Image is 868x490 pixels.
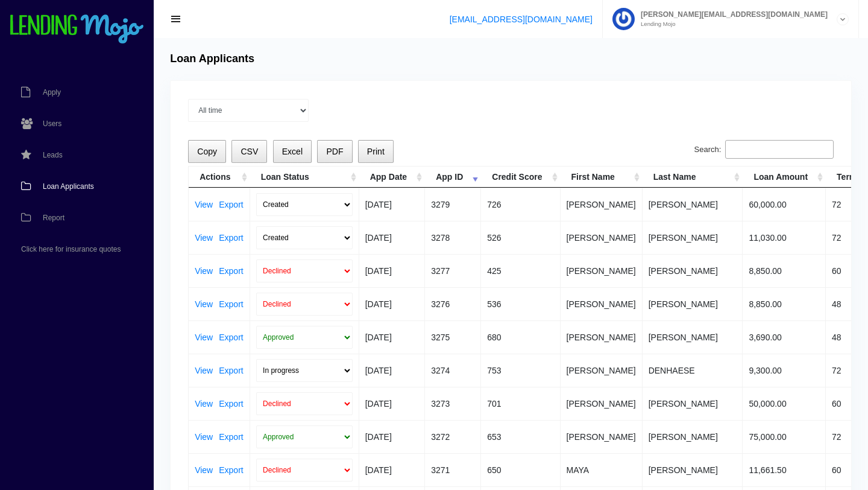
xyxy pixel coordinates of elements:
[359,221,425,254] td: [DATE]
[694,140,834,159] label: Search:
[219,267,243,275] a: Export
[481,320,560,354] td: 680
[21,246,121,253] span: Click here for insurance quotes
[195,234,213,242] a: View
[358,140,394,164] button: Print
[743,320,826,354] td: 3,690.00
[425,287,481,320] td: 3276
[425,387,481,420] td: 3273
[195,433,213,441] a: View
[561,167,643,188] th: First Name: activate to sort column ascending
[561,188,643,221] td: [PERSON_NAME]
[359,188,425,221] td: [DATE]
[197,147,217,156] span: Copy
[643,320,743,354] td: [PERSON_NAME]
[359,320,425,354] td: [DATE]
[743,387,826,420] td: 50,000.00
[359,387,425,420] td: [DATE]
[195,366,213,375] a: View
[170,52,254,66] h4: Loan Applicants
[43,151,63,159] span: Leads
[481,453,560,486] td: 650
[643,420,743,453] td: [PERSON_NAME]
[425,221,481,254] td: 3278
[359,287,425,320] td: [DATE]
[273,140,312,164] button: Excel
[195,333,213,342] a: View
[725,140,834,159] input: Search:
[359,354,425,387] td: [DATE]
[643,167,743,188] th: Last Name: activate to sort column ascending
[359,167,425,188] th: App Date: activate to sort column ascending
[481,167,560,188] th: Credit Score: activate to sort column ascending
[219,234,243,242] a: Export
[643,387,743,420] td: [PERSON_NAME]
[219,300,243,308] a: Export
[317,140,352,164] button: PDF
[219,200,243,209] a: Export
[612,8,635,30] img: Profile image
[219,399,243,408] a: Export
[481,221,560,254] td: 526
[561,387,643,420] td: [PERSON_NAME]
[219,366,243,375] a: Export
[743,354,826,387] td: 9,300.00
[561,287,643,320] td: [PERSON_NAME]
[561,320,643,354] td: [PERSON_NAME]
[250,167,359,188] th: Loan Status: activate to sort column ascending
[643,354,743,387] td: DENHAESE
[231,140,267,164] button: CSV
[195,200,213,209] a: View
[425,167,481,188] th: App ID: activate to sort column ascending
[481,254,560,287] td: 425
[219,333,243,342] a: Export
[743,287,826,320] td: 8,850.00
[188,140,226,164] button: Copy
[635,11,828,18] span: [PERSON_NAME][EMAIL_ADDRESS][DOMAIN_NAME]
[195,466,213,474] a: View
[219,466,243,474] a: Export
[481,420,560,453] td: 653
[643,221,743,254] td: [PERSON_NAME]
[43,183,94,190] span: Loan Applicants
[450,14,593,24] a: [EMAIL_ADDRESS][DOMAIN_NAME]
[481,354,560,387] td: 753
[241,147,258,156] span: CSV
[743,221,826,254] td: 11,030.00
[195,267,213,275] a: View
[481,287,560,320] td: 536
[195,300,213,308] a: View
[425,188,481,221] td: 3279
[643,287,743,320] td: [PERSON_NAME]
[189,167,250,188] th: Actions: activate to sort column ascending
[282,147,303,156] span: Excel
[326,147,343,156] span: PDF
[219,433,243,441] a: Export
[481,387,560,420] td: 701
[743,453,826,486] td: 11,661.50
[743,420,826,453] td: 75,000.00
[367,147,385,156] span: Print
[743,254,826,287] td: 8,850.00
[643,453,743,486] td: [PERSON_NAME]
[425,320,481,354] td: 3275
[561,453,643,486] td: MAYA
[359,420,425,453] td: [DATE]
[743,167,826,188] th: Loan Amount: activate to sort column ascending
[43,214,64,221] span: Report
[359,254,425,287] td: [DATE]
[425,420,481,453] td: 3272
[481,188,560,221] td: 726
[425,354,481,387] td: 3274
[561,254,643,287] td: [PERSON_NAME]
[425,453,481,486] td: 3271
[9,14,145,45] img: logo-small.png
[561,221,643,254] td: [PERSON_NAME]
[43,89,61,96] span: Apply
[43,120,61,127] span: Users
[195,399,213,408] a: View
[561,420,643,453] td: [PERSON_NAME]
[561,354,643,387] td: [PERSON_NAME]
[635,21,828,27] small: Lending Mojo
[425,254,481,287] td: 3277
